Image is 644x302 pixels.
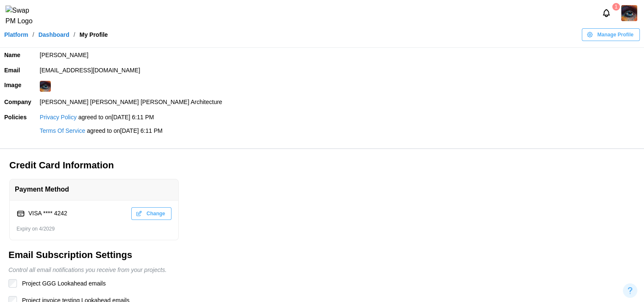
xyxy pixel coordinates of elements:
[17,225,171,233] div: Expiry on 4/2029
[131,207,171,220] button: Change
[40,113,77,122] a: Privacy Policy
[612,3,620,11] div: 1
[582,28,640,41] button: Manage Profile
[17,279,106,288] label: Project GGG Lookahead emails
[597,29,633,41] span: Manage Profile
[39,32,69,38] a: Dashboard
[621,5,637,21] img: 2Q==
[36,95,644,110] td: [PERSON_NAME] [PERSON_NAME] [PERSON_NAME] Architecture
[15,184,69,195] div: Payment Method
[146,208,165,220] span: Change
[87,126,163,136] div: agreed to on [DATE] 6:11 PM
[36,48,644,63] td: [PERSON_NAME]
[621,5,637,21] a: Zulqarnain Khalil
[40,81,51,92] img: image
[80,32,108,38] div: My Profile
[9,159,637,172] h3: Credit Card Information
[6,5,40,27] img: Swap PM Logo
[36,63,644,78] td: [EMAIL_ADDRESS][DOMAIN_NAME]
[33,32,34,38] div: /
[4,32,28,38] a: Platform
[78,113,154,122] div: agreed to on [DATE] 6:11 PM
[599,6,614,20] button: Notifications
[40,126,85,136] a: Terms Of Service
[74,32,75,38] div: /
